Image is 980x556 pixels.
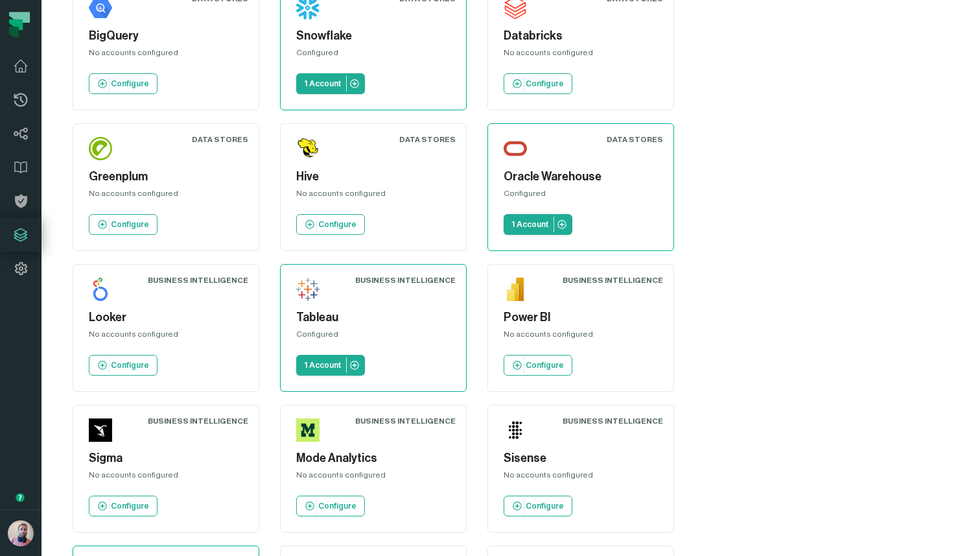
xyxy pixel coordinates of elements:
[111,501,149,511] p: Configure
[89,329,243,344] div: No accounts configured
[504,214,572,235] a: 1 Account
[296,27,450,45] h5: Snowflake
[89,355,157,376] a: Configure
[89,47,243,63] div: No accounts configured
[89,188,243,204] div: No accounts configured
[296,418,320,442] img: Mode Analytics
[296,278,320,301] img: Tableau
[504,496,572,516] a: Configure
[607,134,663,145] div: Data Stores
[89,27,243,45] h5: BigQuery
[511,219,548,230] p: 1 Account
[296,309,450,326] h5: Tableau
[296,137,320,160] img: Hive
[111,79,149,89] p: Configure
[296,329,450,344] div: Configured
[504,355,572,376] a: Configure
[148,275,248,285] div: Business Intelligence
[111,360,149,370] p: Configure
[14,492,26,503] div: Tooltip anchor
[111,219,149,230] p: Configure
[504,450,658,467] h5: Sisense
[563,416,663,426] div: Business Intelligence
[504,188,658,204] div: Configured
[563,275,663,285] div: Business Intelligence
[148,416,248,426] div: Business Intelligence
[89,168,243,186] h5: Greenplum
[89,470,243,485] div: No accounts configured
[89,496,157,516] a: Configure
[89,309,243,326] h5: Looker
[296,496,365,516] a: Configure
[355,416,456,426] div: Business Intelligence
[504,27,658,45] h5: Databricks
[504,329,658,344] div: No accounts configured
[304,79,341,89] p: 1 Account
[296,470,450,485] div: No accounts configured
[504,309,658,326] h5: Power BI
[304,360,341,370] p: 1 Account
[526,79,564,89] p: Configure
[504,418,527,442] img: Sisense
[296,73,365,94] a: 1 Account
[504,470,658,485] div: No accounts configured
[399,134,456,145] div: Data Stores
[504,137,527,160] img: Oracle Warehouse
[526,360,564,370] p: Configure
[355,275,456,285] div: Business Intelligence
[504,47,658,63] div: No accounts configured
[89,137,112,160] img: Greenplum
[504,278,527,301] img: Power BI
[296,450,450,467] h5: Mode Analytics
[318,219,356,230] p: Configure
[504,168,658,186] h5: Oracle Warehouse
[296,355,365,376] a: 1 Account
[296,188,450,204] div: No accounts configured
[526,501,564,511] p: Configure
[296,214,365,235] a: Configure
[296,168,450,186] h5: Hive
[89,418,112,442] img: Sigma
[504,73,572,94] a: Configure
[318,501,356,511] p: Configure
[89,278,112,301] img: Looker
[8,520,34,546] img: avatar of Idan Shabi
[192,134,248,145] div: Data Stores
[89,73,157,94] a: Configure
[296,47,450,63] div: Configured
[89,214,157,235] a: Configure
[89,450,243,467] h5: Sigma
